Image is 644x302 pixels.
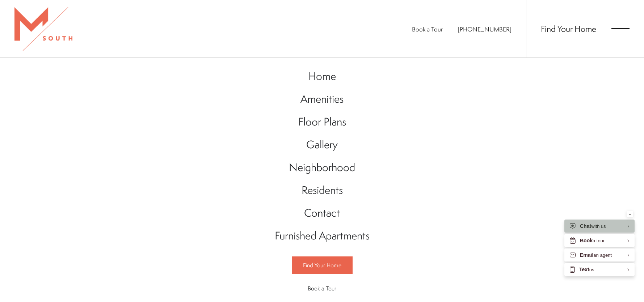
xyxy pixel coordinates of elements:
[264,156,380,179] a: Go to Neighborhood
[302,183,343,197] span: Residents
[292,256,353,274] a: Find Your Home
[306,137,338,152] span: Gallery
[264,65,380,88] a: Go to Home
[14,7,72,51] img: MSouth
[541,23,596,34] a: Find Your Home
[264,179,380,202] a: Go to Residents
[458,25,512,33] a: Call Us at 813-570-8014
[308,69,336,84] span: Home
[412,25,443,33] a: Book a Tour
[275,228,370,243] span: Furnished Apartments
[264,133,380,156] a: Go to Gallery
[264,88,380,111] a: Go to Amenities
[611,25,630,32] button: Open Menu
[300,92,344,106] span: Amenities
[298,114,346,129] span: Floor Plans
[458,25,512,33] span: [PHONE_NUMBER]
[308,284,336,292] span: Book a Tour
[304,205,340,220] span: Contact
[264,202,380,225] a: Go to Contact
[289,160,355,175] span: Neighborhood
[292,280,353,297] a: Book a Tour
[264,111,380,133] a: Go to Floor Plans
[303,261,341,269] span: Find Your Home
[264,225,380,247] a: Go to Furnished Apartments (opens in a new tab)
